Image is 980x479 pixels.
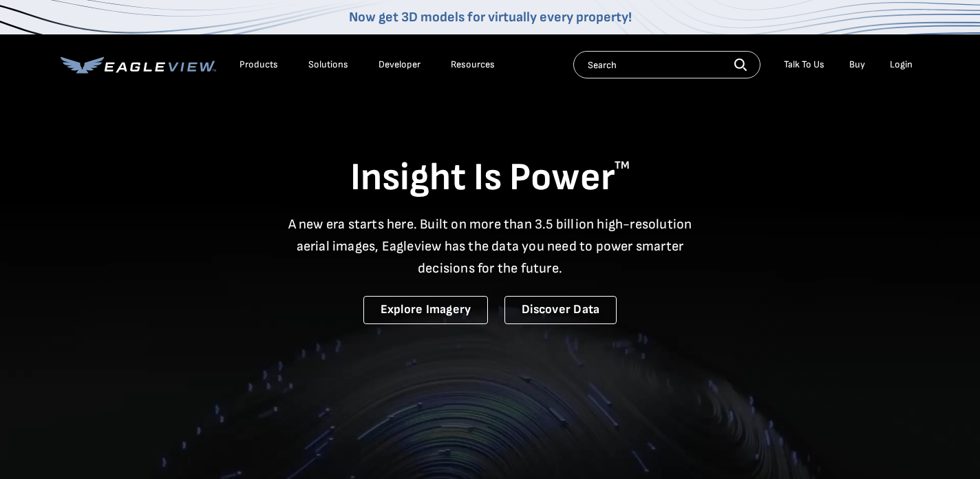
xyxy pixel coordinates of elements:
[349,9,632,25] a: Now get 3D models for virtually every property!
[890,58,913,71] div: Login
[784,58,824,71] div: Talk To Us
[239,58,278,71] div: Products
[363,296,489,324] a: Explore Imagery
[504,296,617,324] a: Discover Data
[61,154,919,202] h1: Insight Is Power
[279,213,701,279] p: A new era starts here. Built on more than 3.5 billion high-resolution aerial images, Eagleview ha...
[451,58,495,71] div: Resources
[308,58,348,71] div: Solutions
[573,51,760,78] input: Search
[615,159,630,172] sup: TM
[849,58,865,71] a: Buy
[379,58,420,71] a: Developer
